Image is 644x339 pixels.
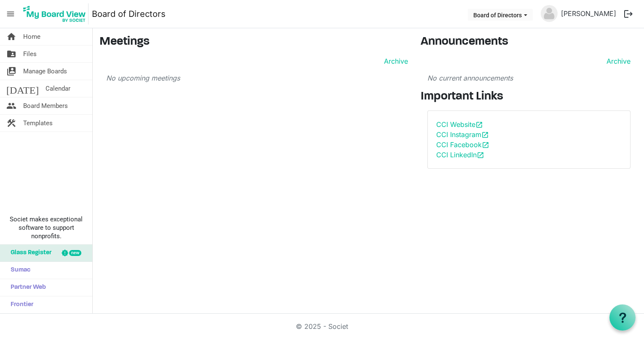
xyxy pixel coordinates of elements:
button: Board of Directors dropdownbutton [468,9,533,21]
span: Calendar [46,80,70,97]
a: Archive [381,56,408,66]
p: No current announcements [427,73,631,83]
h3: Important Links [421,90,637,104]
a: My Board View Logo [21,3,92,24]
a: Archive [603,56,631,66]
span: construction [6,115,16,132]
h3: Announcements [421,35,637,49]
span: Frontier [6,296,33,313]
span: people [6,97,16,114]
span: open_in_new [477,151,484,159]
span: Files [23,46,37,62]
img: no-profile-picture.svg [541,5,558,22]
img: My Board View Logo [21,3,89,24]
div: new [69,250,81,256]
span: open_in_new [475,121,483,129]
span: Partner Web [6,279,46,296]
span: Sumac [6,262,30,279]
a: CCI Instagramopen_in_new [436,130,489,139]
a: CCI Websiteopen_in_new [436,120,483,129]
a: [PERSON_NAME] [558,5,620,22]
span: Societ makes exceptional software to support nonprofits. [4,215,89,240]
span: folder_shared [6,46,16,62]
span: switch_account [6,63,16,80]
span: Manage Boards [23,63,67,80]
span: open_in_new [482,141,489,149]
span: [DATE] [6,80,39,97]
p: No upcoming meetings [106,73,408,83]
a: CCI LinkedInopen_in_new [436,151,484,159]
a: CCI Facebookopen_in_new [436,140,489,149]
span: Templates [23,115,53,132]
span: menu [3,6,19,22]
span: open_in_new [481,131,489,139]
h3: Meetings [99,35,408,49]
a: Board of Directors [92,5,166,22]
span: home [6,28,16,45]
span: Board Members [23,97,68,114]
span: Home [23,28,40,45]
span: Glass Register [6,245,51,261]
a: © 2025 - Societ [296,322,348,331]
button: logout [620,5,637,23]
